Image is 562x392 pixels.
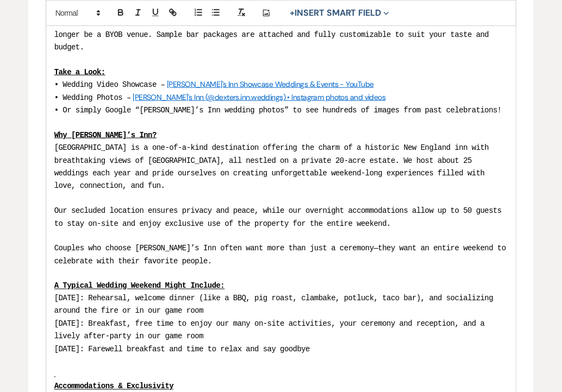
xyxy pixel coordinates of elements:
button: Insert Smart Field [286,7,393,20]
a: [PERSON_NAME]'s Inn Showcase Weddings & Events - YouTube [167,79,374,89]
a: [PERSON_NAME]'s Inn (@dexters.inn.weddings) • Instagram photos and videos [133,92,385,102]
span: [DATE]: Breakfast, free time to enjoy our many on-site activities, your ceremony and reception, a... [54,320,489,341]
u: A Typical Wedding Weekend Might Include: [54,282,225,290]
span: [DATE]: Farewell breakfast and time to relax and say goodbye [54,345,310,354]
span: [DATE]: Rehearsal, welcome dinner (like a BBQ, pig roast, clambake, potluck, taco bar), and socia... [54,294,498,315]
span: + [290,9,295,17]
u: Why [PERSON_NAME]’s Inn? [54,131,157,140]
span: • Or simply Google “[PERSON_NAME]’s Inn wedding photos” to see hundreds of images from past celeb... [54,106,502,115]
span: [GEOGRAPHIC_DATA] is a one-of-a-kind destination offering the charm of a historic New England inn... [54,143,494,190]
u: Accommodations & Exclusivity [54,382,174,391]
span: • Wedding Photos – [54,93,131,102]
span: Our secluded location ensures privacy and peace, while our overnight accommodations allow up to 5... [54,206,506,227]
span: Please note: Starting in [DATE], [PERSON_NAME]’s Inn will be operating under a liquor license and... [54,17,506,52]
span: Couples who choose [PERSON_NAME]’s Inn often want more than just a ceremony—they want an entire w... [54,244,510,265]
span: • Wedding Video Showcase – [54,80,165,89]
u: Take a Look: [54,68,105,77]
